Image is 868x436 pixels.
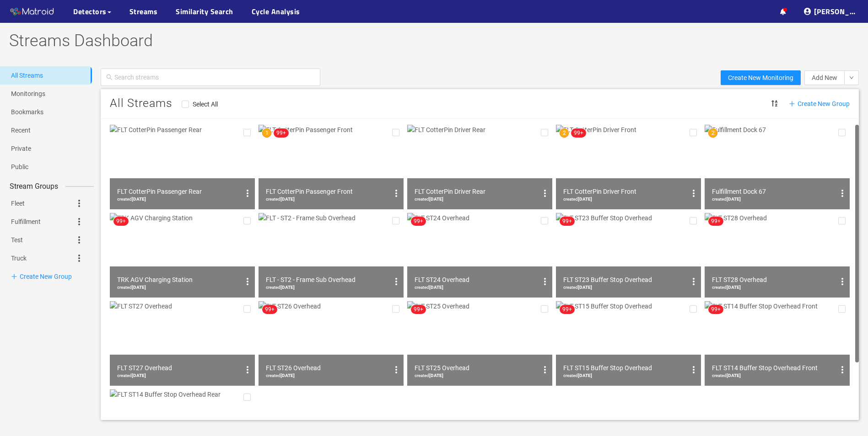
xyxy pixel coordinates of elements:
span: created [117,197,146,202]
a: Fulfillment [11,213,41,231]
b: [DATE] [727,373,741,378]
button: options [835,186,850,201]
img: FLT ST25 Overhead [407,301,552,386]
img: FLT CotterPin Driver Rear [407,125,552,209]
a: Similarity Search [176,6,233,17]
span: created [415,197,443,202]
img: FLT ST15 Buffer Stop Overhead [556,301,701,386]
span: created [563,373,592,378]
a: Monitorings [11,90,45,97]
a: Bookmarks [11,108,43,116]
div: FLT CotterPin Driver Rear [415,186,538,197]
div: FLT CotterPin Driver Front [563,186,686,197]
a: Test [11,231,23,249]
b: [DATE] [132,285,146,290]
span: Stream Groups [2,181,65,192]
span: created [266,285,295,290]
img: FLT ST26 Overhead [259,301,404,386]
img: Matroid logo [9,5,55,19]
a: All Streams [11,72,43,79]
a: Public [11,163,28,170]
a: Recent [11,127,31,134]
b: [DATE] [578,197,592,202]
a: Private [11,145,31,152]
div: FLT ST15 Buffer Stop Overhead [563,362,686,373]
b: [DATE] [132,197,146,202]
div: FLT CotterPin Passenger Rear [117,186,240,197]
span: 99+ [116,218,126,224]
div: FLT ST26 Overhead [266,362,389,373]
span: created [415,373,443,378]
button: options [538,186,552,201]
button: options [686,274,701,289]
button: Add New [804,70,845,85]
span: 99+ [265,306,275,313]
b: [DATE] [429,373,443,378]
span: Add New [812,73,837,83]
span: All Streams [110,96,173,110]
span: 99+ [711,218,721,224]
span: created [117,373,146,378]
a: Fleet [11,194,25,213]
span: Select All [189,101,221,108]
a: Streams [129,6,158,17]
div: FLT ST24 Overhead [415,274,538,285]
span: Create New Monitoring [728,73,793,83]
span: plus [11,273,17,280]
img: FLT CotterPin Driver Front [556,125,701,209]
img: FLT ST23 Buffer Stop Overhead [556,213,701,298]
button: options [686,186,701,201]
div: FLT ST23 Buffer Stop Overhead [563,274,686,285]
img: FLT ST27 Overhead [110,301,255,386]
span: created [117,285,146,290]
b: [DATE] [280,197,295,202]
a: Truck [11,249,27,267]
button: options [240,186,255,201]
span: created [712,373,741,378]
button: options [686,362,701,377]
b: [DATE] [578,373,592,378]
div: FLT ST25 Overhead [415,362,538,373]
div: FLT ST27 Overhead [117,362,240,373]
b: [DATE] [578,285,592,290]
button: options [240,362,255,377]
img: FLT CotterPin Passenger Front [259,125,404,209]
b: [DATE] [429,197,443,202]
span: created [415,285,443,290]
span: created [266,197,295,202]
div: Fulfillment Dock 67 [712,186,835,197]
span: created [563,285,592,290]
button: options [389,274,404,289]
span: created [266,373,295,378]
span: plus [789,101,795,107]
img: FLT ST28 Overhead [705,213,850,298]
button: Create New Monitoring [721,70,801,85]
b: [DATE] [280,373,295,378]
span: 99+ [562,306,572,313]
span: 99+ [414,218,423,224]
div: FLT - ST2 - Frame Sub Overhead [266,274,389,285]
span: created [712,197,741,202]
button: options [835,362,850,377]
div: FLT CotterPin Passenger Front [266,186,389,197]
button: options [389,186,404,201]
span: down [849,75,854,81]
b: [DATE] [727,285,741,290]
img: FLT CotterPin Passenger Rear [110,125,255,209]
div: FLT ST14 Buffer Stop Overhead Front [712,362,835,373]
div: TRK AGV Charging Station [117,274,240,285]
button: options [538,362,552,377]
span: created [563,197,592,202]
button: options [389,362,404,377]
span: 99+ [711,306,721,313]
span: Create New Group [789,99,850,109]
span: 99+ [414,306,423,313]
span: 99+ [562,218,572,224]
button: options [240,274,255,289]
img: FLT ST14 Buffer Stop Overhead Front [705,301,850,386]
span: 99+ [574,130,583,136]
button: options [835,274,850,289]
img: FLT - ST2 - Frame Sub Overhead [259,213,404,298]
span: 99+ [276,130,286,136]
b: [DATE] [132,373,146,378]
